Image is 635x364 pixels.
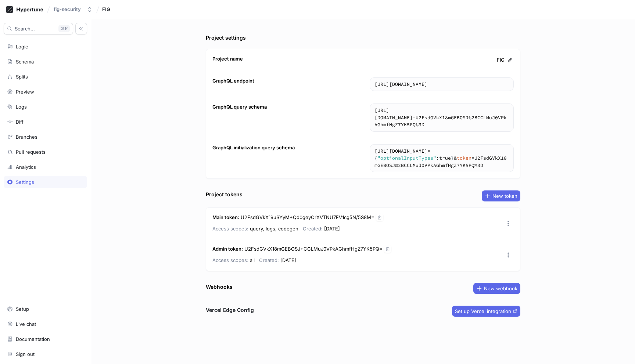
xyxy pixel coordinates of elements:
div: Project tokens [206,190,243,198]
p: query, logs, codegen [212,224,298,233]
div: Webhooks [206,283,233,291]
div: Pull requests [16,149,46,155]
div: Preview [16,89,34,95]
p: [DATE] [259,256,296,265]
button: Set up Vercel integration [452,306,520,317]
div: Splits [16,74,28,80]
textarea: https://[DOMAIN_NAME]/schema?body={"optionalInputTypes":true}&token=U2FsdGVkX18mGEBOSJ%2BCCLMuJ0V... [370,145,513,172]
span: Set up Vercel integration [455,309,511,313]
div: Schema [16,59,34,65]
a: Documentation [4,333,87,345]
div: Diff [16,119,24,125]
div: GraphQL query schema [212,103,267,111]
div: Analytics [16,164,36,170]
button: New token [482,190,520,201]
span: Created: [259,257,279,263]
strong: Admin token : [212,246,243,252]
div: Logic [16,44,28,50]
span: Access scopes: [212,226,248,232]
div: Live chat [16,321,36,327]
span: FIG [497,57,505,64]
div: fig-security [54,6,81,12]
div: K [58,25,70,32]
span: Search... [15,26,35,31]
div: GraphQL endpoint [212,77,254,85]
div: Settings [16,179,34,185]
textarea: [URL][DOMAIN_NAME] [370,104,513,131]
button: New webhook [473,283,520,294]
span: U2FsdGVkX19uSYyM+Qd0geyCrXVTNU7FV1cg5N/5S8M= [241,214,374,220]
p: [DATE] [303,224,340,233]
span: Created: [303,226,323,232]
div: GraphQL initialization query schema [212,144,295,152]
span: Access scopes: [212,257,248,263]
div: Documentation [16,336,50,342]
strong: Main token : [212,214,239,220]
div: Setup [16,306,29,312]
div: Project settings [206,34,246,41]
span: New token [492,194,517,198]
div: Sign out [16,351,35,357]
textarea: [URL][DOMAIN_NAME] [370,78,513,91]
div: Logs [16,104,27,110]
span: FIG [102,7,110,12]
button: fig-security [51,3,96,15]
button: Search...K [4,23,73,34]
p: all [212,256,255,265]
h3: Vercel Edge Config [206,306,254,314]
span: U2FsdGVkX18mGEBOSJ+CCLMuJ0VPkAGhmfHgZ7YK5PQ= [244,246,383,252]
span: New webhook [484,286,517,291]
div: Project name [212,55,243,63]
div: Branches [16,134,37,140]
